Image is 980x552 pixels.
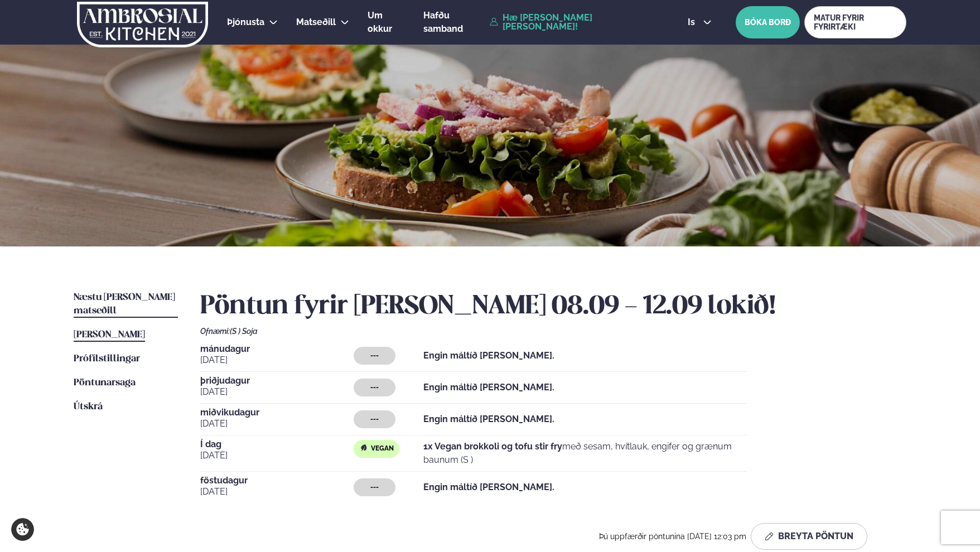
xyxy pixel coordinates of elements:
[679,18,721,27] button: is
[200,291,906,322] h2: Pöntun fyrir [PERSON_NAME] 08.09 - 12.09 lokið!
[423,382,554,393] strong: Engin máltíð [PERSON_NAME].
[804,6,906,38] a: MATUR FYRIR FYRIRTÆKI
[371,444,394,453] span: Vegan
[370,483,379,492] span: ---
[200,476,354,485] span: föstudagur
[74,354,140,364] span: Prófílstillingar
[736,6,800,38] button: BÓKA BORÐ
[200,449,354,462] span: [DATE]
[423,440,747,467] p: með sesam, hvítlauk, engifer og grænum baunum (S )
[359,443,368,452] img: Vegan.svg
[296,16,336,29] a: Matseðill
[423,10,463,34] span: Hafðu samband
[200,408,354,417] span: miðvikudagur
[599,532,746,541] span: Þú uppfærðir pöntunina [DATE] 12:03 pm
[751,523,867,550] button: Breyta Pöntun
[74,402,103,411] span: Útskrá
[370,351,379,360] span: ---
[200,440,354,449] span: Í dag
[688,18,698,27] span: is
[74,291,178,318] a: Næstu [PERSON_NAME] matseðill
[423,9,484,36] a: Hafðu samband
[296,17,336,27] span: Matseðill
[74,330,145,340] span: [PERSON_NAME]
[227,17,264,27] span: Þjónusta
[200,376,354,385] span: þriðjudagur
[368,10,392,34] span: Um okkur
[200,417,354,430] span: [DATE]
[74,352,140,366] a: Prófílstillingar
[227,16,264,29] a: Þjónusta
[423,414,554,424] strong: Engin máltíð [PERSON_NAME].
[423,441,562,452] strong: 1x Vegan brokkoli og tofu stir fry
[76,2,209,47] img: logo
[423,482,554,492] strong: Engin máltíð [PERSON_NAME].
[200,345,354,354] span: mánudagur
[11,518,34,541] a: Cookie settings
[74,328,145,342] a: [PERSON_NAME]
[74,400,103,414] a: Útskrá
[370,383,379,392] span: ---
[200,485,354,498] span: [DATE]
[423,350,554,361] strong: Engin máltíð [PERSON_NAME].
[74,293,175,316] span: Næstu [PERSON_NAME] matseðill
[74,376,136,390] a: Pöntunarsaga
[368,9,405,36] a: Um okkur
[200,354,354,367] span: [DATE]
[74,378,136,388] span: Pöntunarsaga
[490,13,662,31] a: Hæ [PERSON_NAME] [PERSON_NAME]!
[230,327,258,336] span: (S ) Soja
[200,327,906,336] div: Ofnæmi:
[370,415,379,424] span: ---
[200,385,354,399] span: [DATE]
